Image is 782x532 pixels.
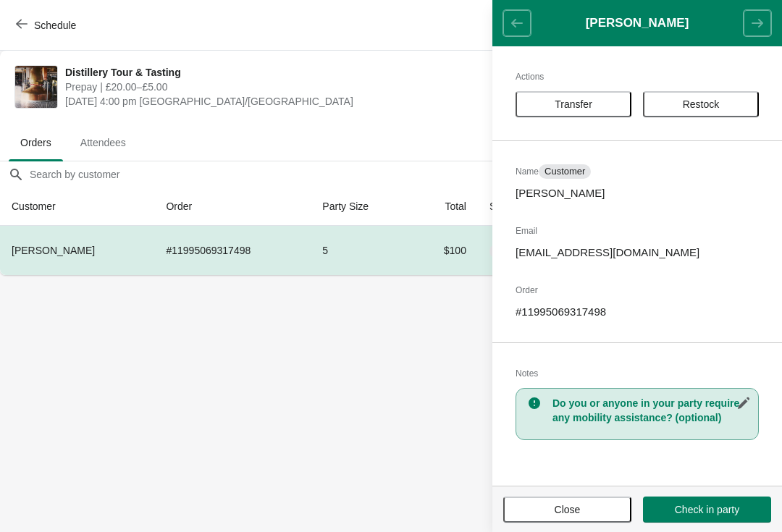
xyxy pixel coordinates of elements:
[65,80,509,94] span: Prepay | £20.00–£5.00
[555,98,592,110] span: Transfer
[516,245,759,260] p: [EMAIL_ADDRESS][DOMAIN_NAME]
[516,91,631,117] button: Transfer
[65,94,509,109] span: [DATE] 4:00 pm [GEOGRAPHIC_DATA]/[GEOGRAPHIC_DATA]
[311,187,411,226] th: Party Size
[154,187,311,226] th: Order
[154,226,311,275] td: # 11995069317498
[7,12,88,38] button: Schedule
[9,130,63,156] span: Orders
[531,16,744,30] h1: [PERSON_NAME]
[411,226,478,275] td: $100
[555,504,581,515] span: Close
[516,69,759,84] h2: Actions
[545,166,585,177] span: Customer
[643,497,771,523] button: Check in party
[478,187,566,226] th: Status
[516,283,759,297] h2: Order
[503,497,631,523] button: Close
[29,161,782,187] input: Search by customer
[516,164,759,179] h2: Name
[675,504,739,515] span: Check in party
[65,65,509,80] span: Distillery Tour & Tasting
[643,91,759,117] button: Restock
[15,66,57,108] img: Distillery Tour & Tasting
[516,224,759,238] h2: Email
[683,98,720,110] span: Restock
[12,245,95,256] span: [PERSON_NAME]
[552,396,751,425] h3: Do you or anyone in your party require any mobility assistance? (optional)
[411,187,478,226] th: Total
[69,130,138,156] span: Attendees
[311,226,411,275] td: 5
[516,305,759,319] p: # 11995069317498
[34,20,76,31] span: Schedule
[516,366,759,381] h2: Notes
[516,186,759,200] p: [PERSON_NAME]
